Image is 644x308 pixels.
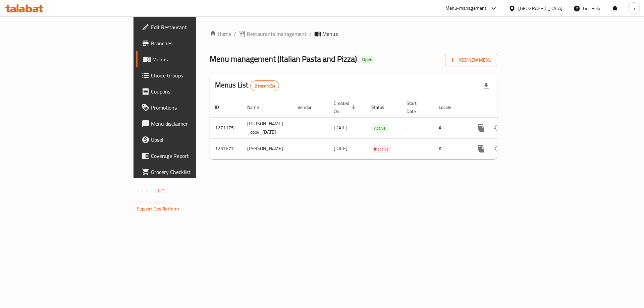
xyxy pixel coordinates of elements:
span: Branches [151,39,236,47]
a: Upsell [136,132,241,148]
a: Choice Groups [136,67,241,83]
span: Coverage Report [151,152,236,160]
nav: breadcrumb [210,30,497,38]
span: Edit Restaurant [151,23,236,31]
span: [DATE] [334,123,347,132]
span: Grocery Checklist [151,168,236,176]
span: Restaurants management [247,30,307,38]
div: Open [360,56,375,64]
td: All [433,138,468,159]
a: Edit Restaurant [136,19,241,35]
div: Active [371,124,388,132]
td: - [401,117,433,138]
div: Export file [478,78,494,94]
span: Vendor [298,103,320,111]
div: Total records count [250,80,279,91]
a: Promotions [136,100,241,116]
span: 1.0.0 [154,186,165,195]
div: [GEOGRAPHIC_DATA] [518,5,562,12]
span: Inactive [371,145,391,153]
a: Support.OpsPlatform [137,204,179,213]
a: Branches [136,35,241,51]
table: enhanced table [210,97,543,159]
a: Menus [136,51,241,67]
a: Grocery Checklist [136,164,241,180]
button: Change Status [489,141,505,157]
td: [PERSON_NAME] _copy_[DATE] [242,117,292,138]
span: Get support on: [137,198,168,206]
a: Restaurants management [239,30,307,38]
span: Version: [137,186,153,195]
li: / [309,30,312,38]
span: Upsell [151,136,236,144]
div: Inactive [371,145,391,153]
span: [DATE] [334,144,347,153]
span: Menus [152,55,236,63]
a: Menu disclaimer [136,116,241,132]
span: Menu disclaimer [151,120,236,128]
span: a [633,5,635,12]
span: 2 record(s) [251,83,279,89]
span: Locale [439,103,460,111]
span: Name [247,103,268,111]
span: Active [371,124,388,132]
span: Choice Groups [151,71,236,79]
button: more [473,120,489,136]
td: - [401,138,433,159]
span: ID [215,103,228,111]
h2: Menus List [215,80,279,91]
th: Actions [468,97,543,118]
a: Coverage Report [136,148,241,164]
span: Menus [322,30,338,38]
span: Coupons [151,87,236,96]
td: [PERSON_NAME] [242,138,292,159]
a: Coupons [136,83,241,100]
span: Open [360,57,375,62]
div: Menu-management [445,4,487,12]
button: Change Status [489,120,505,136]
button: more [473,141,489,157]
span: Promotions [151,104,236,112]
span: Start Date [407,99,425,115]
button: Add New Menu [445,54,497,66]
span: Menu management ( Italian Pasta and Pizza ) [210,51,357,66]
span: Status [371,103,393,111]
span: Created On [334,99,358,115]
td: All [433,117,468,138]
span: Add New Menu [450,56,492,64]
